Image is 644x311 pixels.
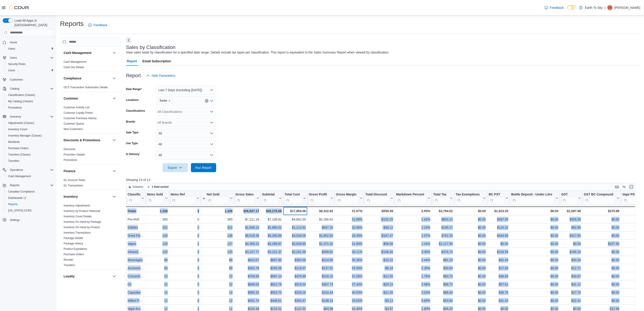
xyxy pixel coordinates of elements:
button: GST [561,192,581,204]
span: Feedback [94,23,107,27]
h3: Discounts & Promotions [64,138,100,142]
a: GL Transactions [64,184,83,187]
span: Customers [8,77,54,82]
button: Settings [1,216,55,223]
button: Customer [112,96,117,101]
span: GL Transactions [64,184,83,187]
a: Inventory On Hand by Product [64,226,100,229]
button: Purchase Orders [5,145,55,151]
span: Users [6,68,54,73]
a: Manifests [6,139,21,145]
div: Gross Profit [309,192,330,204]
label: Classifications [126,109,145,113]
span: Inventory Manager (Classic) [8,134,42,137]
button: Home [1,39,55,46]
button: Reports [5,201,55,207]
button: Discounts & Promotions [112,137,117,143]
div: Subtotal [262,192,278,197]
button: Next [126,37,131,43]
span: Security Roles [6,61,54,67]
label: Use Type [126,142,138,145]
a: Customer Activity List [64,106,89,109]
span: Catalog [8,86,54,91]
div: Finance [60,177,121,190]
a: Dashboards [5,195,55,201]
a: Canadian Compliance [6,189,37,194]
a: New Customers [64,128,83,131]
a: Feedback [543,3,566,12]
button: Reports [1,182,55,188]
button: Open list of options [210,121,213,124]
span: My Catalog (Classic) [8,100,33,103]
div: 1,326 [202,208,233,214]
button: Open list of options [210,99,213,103]
div: Cash Management [60,59,121,72]
span: Home [8,39,54,45]
span: Cash Out Details [64,65,84,69]
span: Promotions [8,106,22,109]
a: Promotions [64,158,77,162]
div: -$550.49 [365,208,393,214]
span: Inventory [10,115,21,118]
span: Settings [10,218,20,222]
a: Inventory Count Details [64,215,92,218]
p: Earth To Sky [585,5,603,10]
div: $0.00 [456,208,486,214]
button: All [156,129,216,138]
div: Items Ref [171,192,196,204]
button: Finance [112,168,117,174]
a: My Catalog (Classic) [6,99,35,104]
div: Tax Exemptions [456,192,482,204]
button: Finance [64,169,111,173]
button: Transfers (Classic) [5,151,55,158]
div: GST [561,192,577,204]
a: Cash Management [64,60,86,63]
button: Discounts & Promotions [64,138,111,142]
span: Home [10,41,17,44]
button: Customers [1,76,55,83]
span: Promotion Details [64,153,85,156]
a: Customer Loyalty Points [64,111,93,114]
button: My Catalog (Classic) [5,98,55,104]
div: Items Ref [171,192,196,197]
a: Dashboards [6,195,28,201]
a: Adjustments (Classic) [6,120,36,126]
div: GST BC Compound [584,192,616,197]
button: Bottle Deposit - Under Litre [511,192,558,204]
span: Purchase Orders [8,146,29,150]
button: Inventory [112,194,117,199]
span: Reports [6,202,54,207]
button: Enter fullscreen [629,184,634,190]
span: Customer Purchase History [64,116,97,120]
div: Total Tax [433,192,449,197]
div: $26,276.68 [262,208,282,214]
div: Chelsea Kirkpatrick [607,5,613,10]
div: Gross Sales [236,192,256,197]
button: Tax Exemptions [456,192,486,204]
span: CK [608,5,612,10]
span: Run Report [195,165,212,170]
div: Gross Sales [236,192,256,204]
div: BC PST [489,192,505,204]
a: Reports [6,202,19,207]
p: [PERSON_NAME] [614,5,640,10]
div: $17,954.06 [285,208,306,214]
button: Loyalty [112,274,117,279]
button: Items Sold [147,192,168,204]
div: $8.50 [511,208,558,214]
div: Compliance [60,85,121,92]
span: Inventory Count [8,128,27,131]
h3: Report [126,73,141,78]
div: 1,328 [147,208,168,214]
span: Transfers (Classic) [8,153,31,156]
div: Markdown Percent [396,192,426,204]
p: Showing 13 of 13 [126,178,640,182]
button: Keyboard shortcuts [614,184,620,190]
div: $26,827.17 [236,208,259,214]
label: Brands [126,120,135,123]
div: Gross Profit [309,192,330,197]
a: Cash Management [6,174,33,179]
button: Remove Sooke from selection in this group [168,99,171,102]
button: Cash Management [112,50,117,56]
